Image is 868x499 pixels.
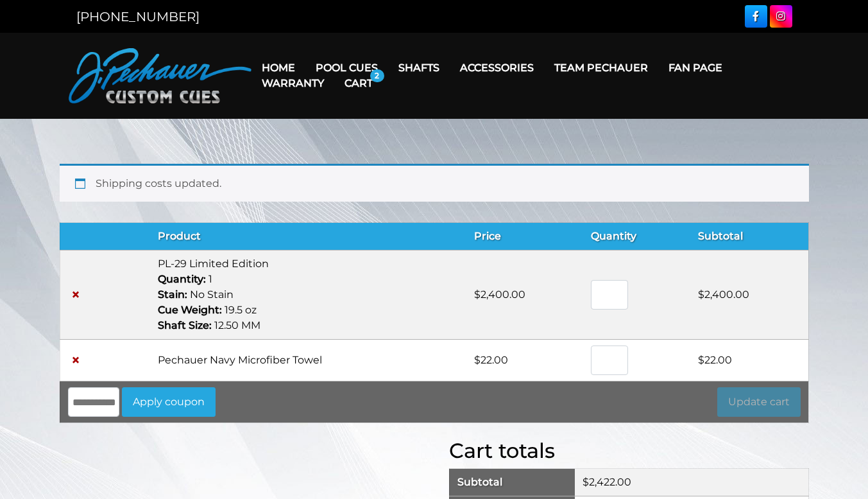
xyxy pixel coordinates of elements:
[474,354,508,366] bdi: 22.00
[251,51,305,84] a: Home
[658,51,733,84] a: Fan Page
[474,354,481,366] span: $
[544,51,658,84] a: Team Pechauer
[466,223,584,250] th: Price
[122,387,216,417] button: Apply coupon
[150,223,466,250] th: Product
[305,51,388,84] a: Pool Cues
[150,340,466,381] td: Pechauer Navy Microfiber Towel
[690,223,808,250] th: Subtotal
[591,280,628,310] input: Product quantity
[698,354,704,366] span: $
[158,287,187,302] dt: Stain:
[583,476,589,488] span: $
[698,288,749,301] bdi: 2,400.00
[76,9,200,24] a: [PHONE_NUMBER]
[591,346,628,375] input: Product quantity
[583,476,631,488] bdi: 2,422.00
[698,354,732,366] bdi: 22.00
[158,318,212,333] dt: Shaft Size:
[158,272,206,287] dt: Quantity:
[69,48,251,103] img: Pechauer Custom Cues
[158,302,222,318] dt: Cue Weight:
[450,51,544,84] a: Accessories
[158,272,458,287] p: 1
[158,287,458,302] p: No Stain
[717,387,801,417] button: Update cart
[251,67,334,100] a: Warranty
[68,287,83,302] a: Remove PL-29 Limited Edition from cart
[698,288,704,301] span: $
[334,67,383,100] a: Cart
[583,223,690,250] th: Quantity
[449,469,575,496] th: Subtotal
[474,288,525,301] bdi: 2,400.00
[150,250,466,340] td: PL-29 Limited Edition
[158,302,458,318] p: 19.5 oz
[449,439,809,463] h2: Cart totals
[474,288,481,301] span: $
[388,51,450,84] a: Shafts
[60,164,809,202] div: Shipping costs updated.
[158,318,458,333] p: 12.50 MM
[68,353,83,368] a: Remove Pechauer Navy Microfiber Towel from cart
